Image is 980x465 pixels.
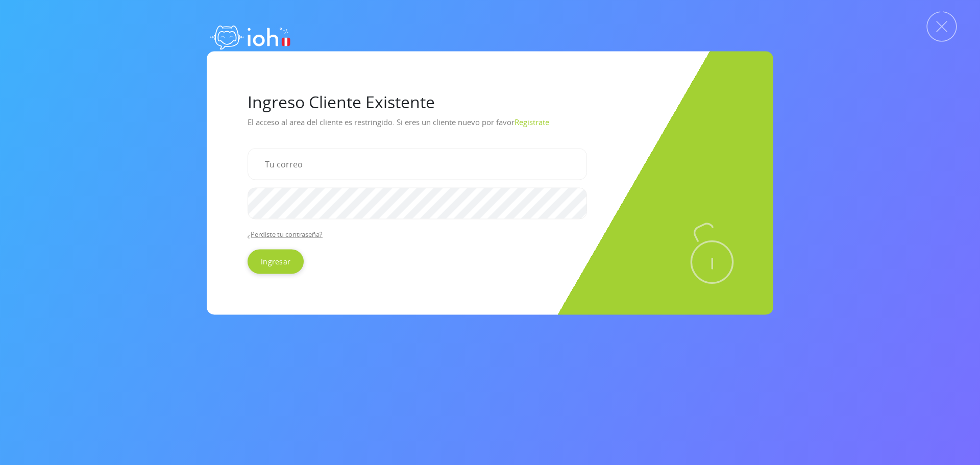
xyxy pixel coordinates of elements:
[926,11,957,42] img: Cerrar
[248,249,304,274] input: Ingresar
[207,15,293,56] img: logo
[514,116,549,127] a: Registrate
[248,92,732,111] h1: Ingreso Cliente Existente
[248,229,323,238] a: ¿Perdiste tu contraseña?
[248,148,587,180] input: Tu correo
[248,113,732,140] p: El acceso al area del cliente es restringido. Si eres un cliente nuevo por favor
